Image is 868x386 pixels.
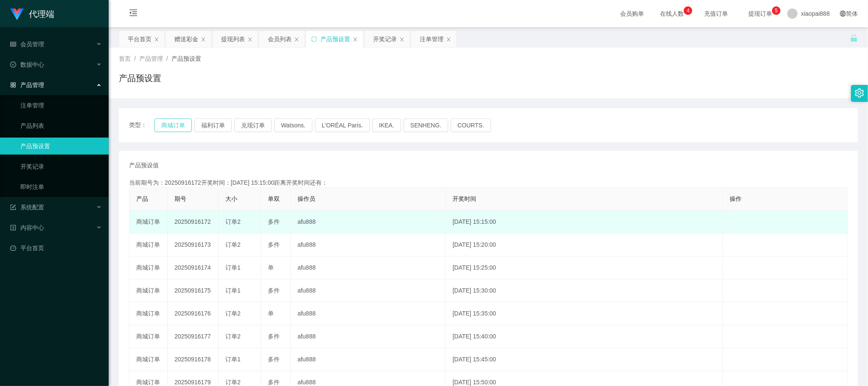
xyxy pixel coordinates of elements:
[291,325,446,348] td: afu888
[446,211,723,234] td: [DATE] 15:15:00
[168,256,219,279] td: 20250916174
[129,256,168,279] td: 商城订单
[684,6,692,15] sup: 4
[129,302,168,325] td: 商城订单
[10,204,44,211] span: 系统配置
[168,348,219,371] td: 20250916178
[446,37,451,42] i: 图标: close
[225,264,241,271] span: 订单1
[268,241,280,248] span: 多件
[129,279,168,302] td: 商城订单
[168,325,219,348] td: 20250916177
[10,62,16,68] i: 图标: check-circle-o
[221,31,245,47] div: 提现列表
[166,55,168,62] span: /
[10,41,44,48] span: 会员管理
[700,11,732,17] span: 充值订单
[136,195,148,202] span: 产品
[129,348,168,371] td: 商城订单
[168,279,219,302] td: 20250916175
[446,279,723,302] td: [DATE] 15:30:00
[20,97,102,114] a: 注单管理
[154,37,159,42] i: 图标: close
[298,195,315,202] span: 操作员
[134,55,136,62] span: /
[171,55,201,62] span: 产品预设置
[168,234,219,256] td: 20250916173
[201,37,206,42] i: 图标: close
[20,117,102,134] a: 产品列表
[687,6,690,15] p: 4
[154,118,192,132] button: 商城订单
[225,310,241,317] span: 订单2
[291,302,446,325] td: afu888
[20,138,102,155] a: 产品预设置
[225,241,241,248] span: 订单2
[10,41,16,47] i: 图标: table
[10,82,44,88] span: 产品管理
[268,356,280,363] span: 多件
[268,333,280,340] span: 多件
[855,88,864,98] i: 图标: setting
[225,195,237,202] span: 大小
[225,379,241,386] span: 订单2
[174,31,198,47] div: 赠送彩金
[850,34,858,42] i: 图标: unlock
[404,118,448,132] button: SENHENG.
[268,218,280,225] span: 多件
[744,11,776,17] span: 提现订单
[225,333,241,340] span: 订单2
[268,264,274,271] span: 单
[20,158,102,175] a: 开奖记录
[128,31,152,47] div: 平台首页
[234,118,272,132] button: 兑现订单
[730,195,742,202] span: 操作
[399,37,405,42] i: 图标: close
[446,234,723,256] td: [DATE] 15:20:00
[10,239,102,256] a: 图标: dashboard平台首页
[446,302,723,325] td: [DATE] 15:35:00
[452,195,476,202] span: 开奖时间
[129,234,168,256] td: 商城订单
[29,0,54,28] h1: 代理端
[10,10,54,17] a: 代理端
[373,31,397,47] div: 开奖记录
[225,287,241,294] span: 订单1
[656,11,688,17] span: 在线人数
[119,0,148,28] i: 图标: menu-fold
[10,8,24,20] img: logo.9652507e.png
[119,55,131,62] span: 首页
[451,118,491,132] button: COURTS.
[194,118,232,132] button: 福利订单
[420,31,444,47] div: 注单管理
[291,348,446,371] td: afu888
[268,310,274,317] span: 单
[119,72,161,85] h1: 产品预设置
[129,211,168,234] td: 商城订单
[274,118,312,132] button: Watsons.
[129,178,848,187] div: 当前期号为：20250916172开奖时间：[DATE] 15:15:00距离开奖时间还有：
[291,234,446,256] td: afu888
[446,256,723,279] td: [DATE] 15:25:00
[129,161,159,170] span: 产品预设值
[247,37,253,42] i: 图标: close
[840,11,846,17] i: 图标: global
[225,356,241,363] span: 订单1
[268,287,280,294] span: 多件
[446,325,723,348] td: [DATE] 15:40:00
[10,204,16,210] i: 图标: form
[268,379,280,386] span: 多件
[174,195,186,202] span: 期号
[10,61,44,68] span: 数据中心
[129,325,168,348] td: 商城订单
[294,37,299,42] i: 图标: close
[291,256,446,279] td: afu888
[291,211,446,234] td: afu888
[10,224,44,231] span: 内容中心
[775,6,778,15] p: 5
[225,218,241,225] span: 订单2
[10,225,16,231] i: 图标: profile
[772,6,781,15] sup: 5
[10,82,16,88] i: 图标: appstore-o
[129,118,154,132] span: 类型：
